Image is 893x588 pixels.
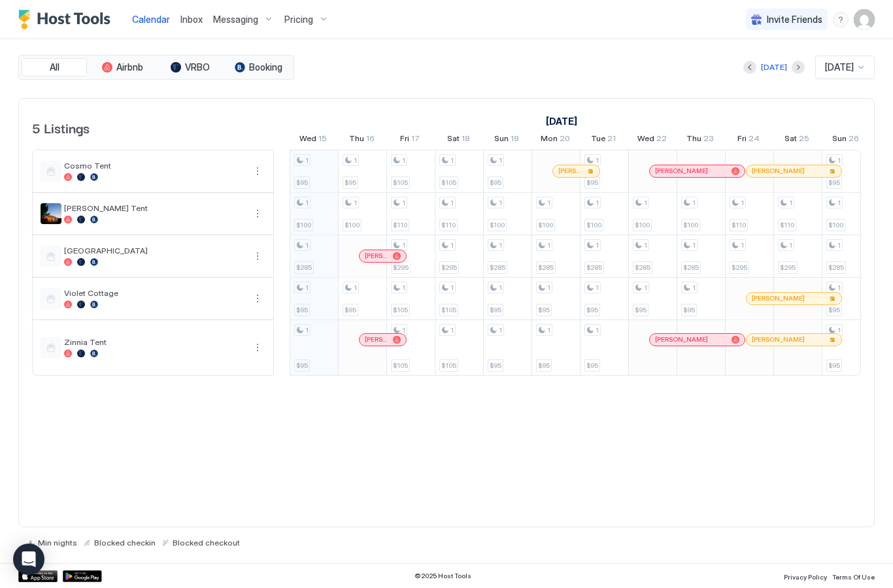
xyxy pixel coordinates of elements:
[250,163,265,179] div: menu
[656,133,667,147] span: 22
[213,14,258,25] span: Messaging
[414,572,471,580] span: © 2025 Host Tools
[560,133,570,147] span: 20
[494,133,509,147] span: Sun
[250,206,265,221] button: More options
[644,199,647,207] span: 1
[296,131,330,150] a: October 15, 2025
[345,178,356,187] span: $95
[703,133,714,147] span: 23
[41,203,61,224] div: listing image
[741,241,744,250] span: 1
[305,284,309,292] span: 1
[411,133,420,147] span: 17
[780,263,796,272] span: $295
[789,241,792,250] span: 1
[354,199,357,207] span: 1
[490,221,505,229] span: $100
[305,241,309,250] span: 1
[586,221,601,229] span: $100
[250,291,265,306] button: More options
[450,199,454,207] span: 1
[780,221,794,229] span: $110
[588,131,619,150] a: October 21, 2025
[173,538,240,547] span: Blocked checkout
[784,569,827,583] a: Privacy Policy
[538,306,550,314] span: $95
[296,263,312,272] span: $285
[837,241,841,250] span: 1
[180,12,203,26] a: Inbox
[832,133,847,147] span: Sun
[63,570,102,582] a: Google Play Store
[828,178,840,187] span: $95
[250,206,265,221] div: menu
[538,263,554,272] span: $285
[250,340,265,355] button: More options
[305,326,309,335] span: 1
[734,131,763,150] a: October 24, 2025
[586,306,598,314] span: $95
[397,131,423,150] a: October 17, 2025
[50,61,59,73] span: All
[635,306,647,314] span: $95
[132,14,170,25] span: Calendar
[832,569,875,583] a: Terms Of Use
[781,131,813,150] a: October 25, 2025
[185,61,210,73] span: VRBO
[180,14,203,25] span: Inbox
[22,58,87,76] button: All
[635,263,650,272] span: $285
[393,263,409,272] span: $295
[732,263,747,272] span: $295
[833,12,849,27] div: menu
[596,199,599,207] span: 1
[683,263,699,272] span: $285
[354,156,357,165] span: 1
[393,221,407,229] span: $110
[767,14,822,25] span: Invite Friends
[90,58,155,76] button: Airbnb
[345,306,356,314] span: $95
[18,570,58,582] a: App Store
[491,131,522,150] a: October 19, 2025
[586,361,598,370] span: $95
[547,241,550,250] span: 1
[752,167,805,175] span: [PERSON_NAME]
[547,284,550,292] span: 1
[538,221,553,229] span: $100
[499,284,502,292] span: 1
[441,221,456,229] span: $110
[637,133,654,147] span: Wed
[499,326,502,335] span: 1
[655,335,708,344] span: [PERSON_NAME]
[450,284,454,292] span: 1
[558,167,581,175] span: [PERSON_NAME]
[761,61,787,73] div: [DATE]
[743,61,756,74] button: Previous month
[837,284,841,292] span: 1
[683,221,698,229] span: $100
[250,291,265,306] div: menu
[250,340,265,355] div: menu
[499,199,502,207] span: 1
[591,133,605,147] span: Tue
[543,112,581,131] a: October 1, 2025
[441,263,457,272] span: $295
[854,9,875,30] div: User profile
[655,167,708,175] span: [PERSON_NAME]
[450,156,454,165] span: 1
[365,252,388,260] span: [PERSON_NAME]
[490,361,501,370] span: $95
[634,131,670,150] a: October 22, 2025
[250,248,265,264] button: More options
[538,361,550,370] span: $95
[752,294,805,302] span: [PERSON_NAME]
[444,131,473,150] a: October 18, 2025
[683,306,695,314] span: $95
[792,61,805,74] button: Next month
[158,58,223,76] button: VRBO
[692,241,696,250] span: 1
